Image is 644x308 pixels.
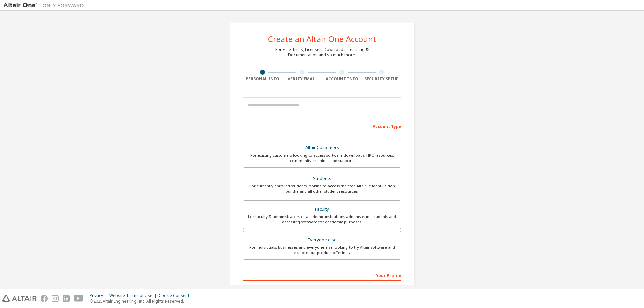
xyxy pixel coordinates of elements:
img: youtube.svg [74,295,84,302]
div: Privacy [90,293,109,298]
div: Everyone else [247,235,397,245]
div: Create an Altair One Account [268,35,376,43]
div: Your Profile [243,270,401,281]
p: © 2025 Altair Engineering, Inc. All Rights Reserved. [90,298,193,304]
div: For currently enrolled students looking to access the free Altair Student Edition bundle and all ... [247,183,397,194]
div: Students [247,174,397,183]
label: First Name [243,284,320,289]
img: facebook.svg [41,295,48,302]
img: linkedin.svg [63,295,70,302]
div: For individuals, businesses and everyone else looking to try Altair software and explore our prod... [247,245,397,255]
div: Verify Email [282,76,322,82]
div: Security Setup [362,76,402,82]
div: Faculty [247,205,397,214]
div: Account Info [322,76,362,82]
div: Account Type [243,121,401,131]
div: For Free Trials, Licenses, Downloads, Learning & Documentation and so much more. [275,47,369,58]
img: altair_logo.svg [2,295,37,302]
div: Personal Info [243,76,282,82]
div: Website Terms of Use [109,293,159,298]
img: instagram.svg [52,295,59,302]
img: Altair One [3,2,87,9]
div: For existing customers looking to access software downloads, HPC resources, community, trainings ... [247,152,397,163]
div: Altair Customers [247,143,397,152]
label: Last Name [324,284,401,289]
div: For faculty & administrators of academic institutions administering students and accessing softwa... [247,214,397,225]
div: Cookie Consent [159,293,193,298]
